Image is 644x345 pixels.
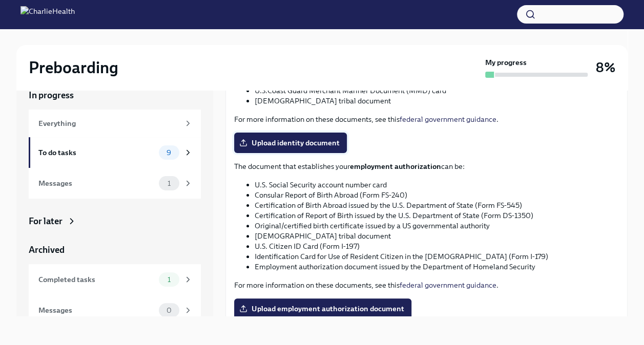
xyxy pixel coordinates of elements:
[255,180,619,190] li: U.S. Social Security account number card
[241,304,404,314] span: Upload employment authorization document
[29,264,201,295] a: Completed tasks1
[161,276,177,284] span: 1
[161,180,177,187] span: 1
[234,114,619,124] p: For more information on these documents, see this .
[38,274,155,285] div: Completed tasks
[255,262,619,272] li: Employment authorization document issued by the Department of Homeland Security
[29,57,118,78] h2: Preboarding
[234,161,619,171] p: The document that establishes your can be:
[38,118,179,129] div: Everything
[255,231,619,241] li: [DEMOGRAPHIC_DATA] tribal document
[29,89,201,101] a: In progress
[255,190,619,200] li: Consular Report of Birth Abroad (Form FS-240)
[400,115,496,124] a: federal government guidance
[255,221,619,231] li: Original/certified birth certificate issued by a US governmental authority
[20,6,75,23] img: CharlieHealth
[485,57,527,68] strong: My progress
[160,307,178,314] span: 0
[38,147,155,158] div: To do tasks
[234,280,619,290] p: For more information on these documents, see this .
[29,215,201,227] a: For later
[255,241,619,251] li: U.S. Citizen ID Card (Form I-197)
[255,96,619,106] li: [DEMOGRAPHIC_DATA] tribal document
[29,137,201,168] a: To do tasks9
[38,178,155,189] div: Messages
[29,110,201,137] a: Everything
[255,200,619,210] li: Certification of Birth Abroad issued by the U.S. Department of State (Form FS-545)
[255,210,619,221] li: Certification of Report of Birth issued by the U.S. Department of State (Form DS-1350)
[400,281,496,290] a: federal government guidance
[29,295,201,326] a: Messages0
[160,149,177,157] span: 9
[596,58,615,77] h3: 8%
[29,215,63,227] div: For later
[38,305,155,316] div: Messages
[255,251,619,262] li: Identification Card for Use of Resident Citizen in the [DEMOGRAPHIC_DATA] (Form I-179)
[29,244,201,256] a: Archived
[29,168,201,199] a: Messages1
[350,162,441,171] strong: employment authorization
[234,133,347,153] label: Upload identity document
[255,85,619,96] li: U.S.Coast Guard Merchant Mariner Document (MMD) card
[241,138,340,148] span: Upload identity document
[234,298,411,319] label: Upload employment authorization document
